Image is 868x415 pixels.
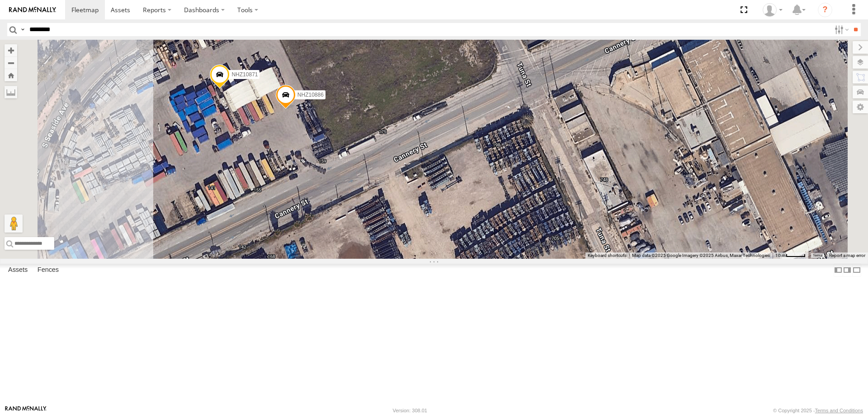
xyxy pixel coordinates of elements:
div: Zulema McIntosch [759,3,786,17]
a: Visit our Website [5,406,47,415]
label: Measure [5,86,17,98]
label: Search Query [19,23,26,36]
label: Dock Summary Table to the Left [834,264,843,277]
label: Hide Summary Table [852,264,861,277]
i: ? [818,3,832,17]
button: Keyboard shortcuts [588,252,627,259]
a: Terms (opens in new tab) [813,254,822,257]
img: rand-logo.svg [9,7,56,13]
div: Version: 308.01 [393,408,427,413]
span: 10 m [775,253,786,258]
a: Report a map error [829,253,865,258]
button: Zoom in [5,44,17,56]
label: Search Filter Options [831,23,850,36]
button: Drag Pegman onto the map to open Street View [5,214,23,233]
div: © Copyright 2025 - [773,408,863,413]
a: Terms and Conditions [815,408,863,413]
label: Map Settings [853,101,868,113]
label: Fences [33,264,63,276]
button: Map Scale: 10 m per 40 pixels [773,252,808,259]
span: Map data ©2025 Google Imagery ©2025 Airbus, Maxar Technologies [632,253,770,258]
span: NHZ10871 [231,71,258,78]
button: Zoom Home [5,69,17,81]
label: Assets [4,264,32,276]
span: NHZ10886 [297,92,324,98]
label: Dock Summary Table to the Right [843,264,852,277]
button: Zoom out [5,56,17,69]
